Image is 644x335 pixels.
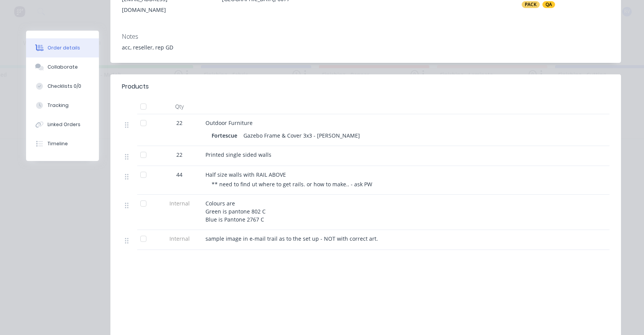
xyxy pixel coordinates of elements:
span: Colours are Green is pantone 802 C Blue is Pantone 2767 C [205,200,266,223]
span: sample image in e-mail trail as to the set up - NOT with correct art. [205,235,378,242]
span: Internal [159,199,199,207]
div: Gazebo Frame & Cover 3x3 - [PERSON_NAME] [240,130,363,141]
div: PACK [522,1,540,8]
div: Order details [48,44,80,51]
button: Linked Orders [26,115,99,134]
span: Internal [159,235,199,243]
div: Checklists 0/0 [48,83,81,90]
span: ** need to find ut where to get rails. or how to make.. - ask PW [212,181,372,188]
div: QA [542,1,555,8]
span: Half size walls with RAIL ABOVE [205,171,286,178]
div: Linked Orders [48,121,80,128]
button: Checklists 0/0 [26,77,99,96]
span: 22 [176,151,182,159]
button: Collaborate [26,57,99,77]
span: 44 [176,171,182,179]
div: acc, reseller, rep GD [122,43,609,51]
div: Products [122,82,149,91]
div: Qty [156,99,202,114]
button: Order details [26,38,99,57]
div: Tracking [48,102,69,109]
button: Tracking [26,96,99,115]
span: Outdoor Furniture [205,119,253,126]
button: Timeline [26,134,99,153]
span: Printed single sided walls [205,151,271,158]
div: Collaborate [48,64,78,71]
div: Fortescue [212,130,240,141]
div: Timeline [48,140,68,147]
span: 22 [176,119,182,127]
div: Notes [122,33,609,40]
